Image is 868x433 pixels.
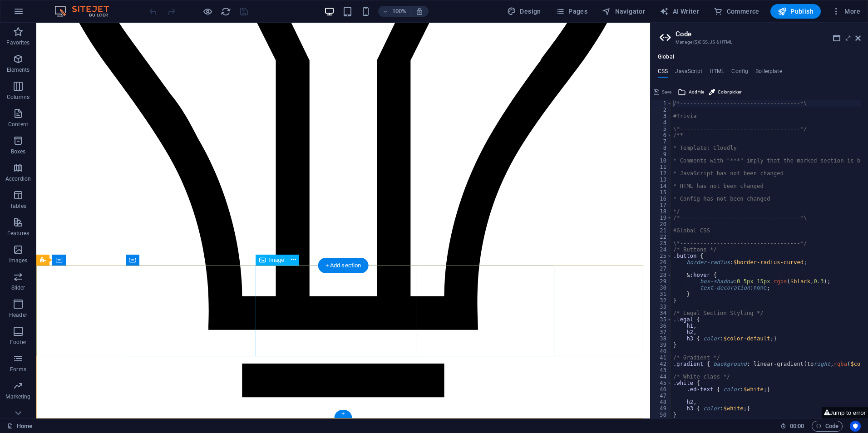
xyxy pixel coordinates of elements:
[334,410,352,418] div: +
[651,361,672,367] div: 42
[651,310,672,316] div: 34
[651,227,672,234] div: 21
[651,323,672,329] div: 36
[651,348,672,354] div: 40
[651,177,672,183] div: 13
[5,175,31,182] p: Accordion
[221,6,231,17] i: Reload page
[651,405,672,412] div: 49
[651,354,672,361] div: 41
[651,291,672,297] div: 31
[52,6,120,17] img: Editor Logo
[7,93,30,101] p: Columns
[269,257,284,263] span: Image
[651,272,672,278] div: 28
[780,421,804,432] h6: Session time
[7,230,29,237] p: Features
[656,4,703,19] button: AI Writer
[9,257,28,264] p: Images
[651,399,672,405] div: 48
[651,151,672,157] div: 9
[415,7,424,15] i: On resize automatically adjust zoom level to fit chosen device.
[828,4,864,19] button: More
[651,393,672,399] div: 47
[220,6,231,17] button: reload
[651,119,672,126] div: 4
[651,126,672,132] div: 5
[778,7,814,16] span: Publish
[651,157,672,164] div: 10
[503,4,545,19] div: Design (Ctrl+Alt+Y)
[651,259,672,266] div: 26
[503,4,545,19] button: Design
[755,68,782,78] h4: Boilerplate
[651,138,672,145] div: 7
[816,421,838,432] span: Code
[6,39,30,46] p: Favorites
[651,335,672,342] div: 38
[660,7,699,16] span: AI Writer
[651,374,672,380] div: 44
[710,4,763,19] button: Commerce
[651,316,672,323] div: 35
[676,87,705,98] button: Add file
[5,393,30,400] p: Marketing
[10,366,26,373] p: Forms
[707,87,743,98] button: Color picker
[790,421,804,432] span: 00 00
[731,68,748,78] h4: Config
[651,412,672,418] div: 50
[651,246,672,253] div: 24
[552,4,591,19] button: Pages
[651,215,672,221] div: 19
[689,87,704,98] span: Add file
[676,30,861,38] h2: Code
[651,240,672,246] div: 23
[651,107,672,113] div: 2
[7,421,32,432] a: Click to cancel selection. Double-click to open Pages
[651,189,672,196] div: 15
[651,234,672,240] div: 22
[7,66,30,74] p: Elements
[651,418,672,424] div: 51
[718,87,741,98] span: Color picker
[507,7,541,16] span: Design
[202,6,213,17] button: Click here to leave preview mode and continue editing
[651,113,672,119] div: 3
[11,148,26,155] p: Boxes
[675,68,702,78] h4: JavaScript
[714,7,759,16] span: Commerce
[710,68,725,78] h4: HTML
[651,380,672,386] div: 45
[822,407,868,418] button: Jump to error
[676,38,843,46] h3: Manage (S)CSS, JS & HTML
[651,386,672,393] div: 46
[9,311,27,319] p: Header
[10,339,26,346] p: Footer
[651,266,672,272] div: 27
[651,221,672,227] div: 20
[651,367,672,374] div: 43
[812,421,843,432] button: Code
[651,208,672,215] div: 18
[651,202,672,208] div: 17
[556,7,587,16] span: Pages
[651,100,672,107] div: 1
[378,6,410,17] button: 100%
[651,329,672,335] div: 37
[770,4,821,19] button: Publish
[651,285,672,291] div: 30
[10,202,26,210] p: Tables
[318,258,369,273] div: + Add section
[598,4,649,19] button: Navigator
[832,7,860,16] span: More
[651,183,672,189] div: 14
[651,132,672,138] div: 6
[8,121,28,128] p: Content
[651,304,672,310] div: 33
[651,145,672,151] div: 8
[651,196,672,202] div: 16
[850,421,861,432] button: Usercentrics
[658,68,668,78] h4: CSS
[651,164,672,170] div: 11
